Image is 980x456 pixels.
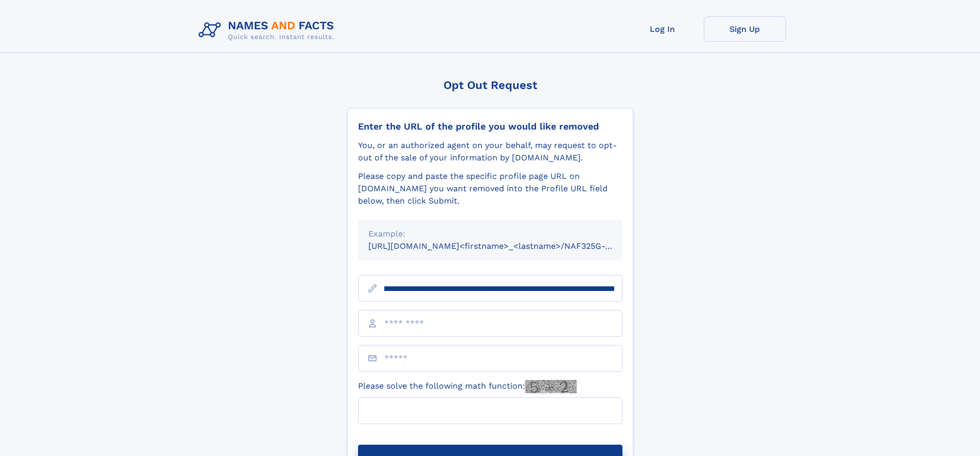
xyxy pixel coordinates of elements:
[368,241,642,251] small: [URL][DOMAIN_NAME]<firstname>_<lastname>/NAF325G-xxxxxxxx
[621,16,704,42] a: Log In
[368,228,612,240] div: Example:
[358,170,622,207] div: Please copy and paste the specific profile page URL on [DOMAIN_NAME] you want removed into the Pr...
[358,380,577,393] label: Please solve the following math function:
[704,16,786,42] a: Sign Up
[347,79,633,92] div: Opt Out Request
[358,139,622,164] div: You, or an authorized agent on your behalf, may request to opt-out of the sale of your informatio...
[194,16,343,44] img: Logo Names and Facts
[358,121,622,132] div: Enter the URL of the profile you would like removed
